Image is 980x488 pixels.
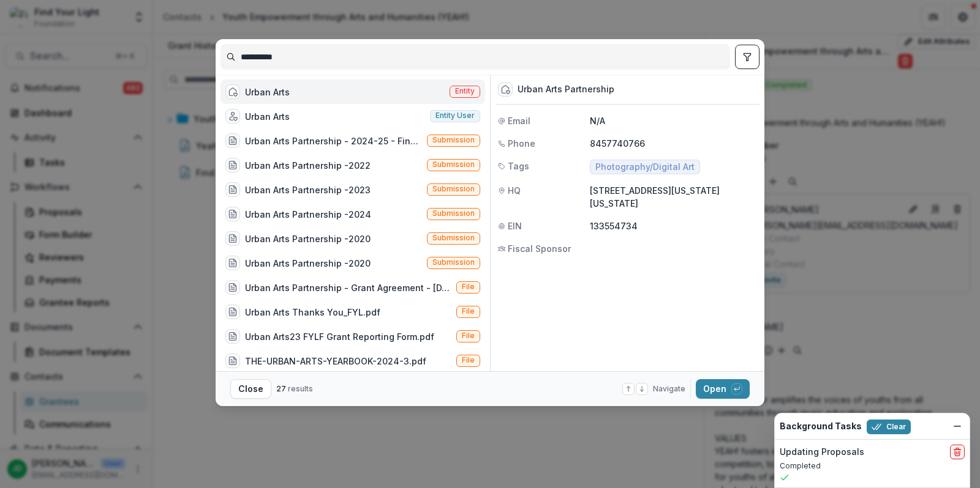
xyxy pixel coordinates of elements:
div: THE-URBAN-ARTS-YEARBOOK-2024-3.pdf [245,355,426,368]
span: HQ [508,184,521,197]
span: Entity [455,87,475,95]
div: Urban Arts Partnership - Grant Agreement - [DATE].pdf [245,281,451,294]
button: Clear [867,420,911,434]
div: Urban Arts Partnership -2022 [245,159,371,172]
button: Dismiss [950,419,965,434]
span: Submission [432,136,475,144]
span: 27 [276,384,286,393]
div: Urban Arts Partnership -2023 [245,183,371,196]
div: Urban Arts23 FYLF Grant Reporting Form.pdf [245,330,434,343]
div: Urban Arts Thanks You_FYL.pdf [245,306,380,319]
span: Submission [432,209,475,218]
button: toggle filters [735,45,759,69]
button: Open [696,379,750,399]
span: Phone [508,137,535,150]
span: results [288,384,313,393]
div: Urban Arts Partnership -2020 [245,232,371,245]
p: 8457740766 [590,137,757,150]
span: File [462,283,475,291]
span: Submission [432,234,475,242]
span: Photography/Digital Art [595,162,695,172]
h2: Updating Proposals [780,447,864,457]
span: Email [508,114,530,127]
span: EIN [508,220,522,232]
span: Navigate [653,383,685,394]
div: Urban Arts Partnership - 2024-25 - Find Your Light Foundation Request for Proposal [245,135,422,147]
button: Close [230,379,271,399]
div: Urban Arts Partnership [518,84,614,95]
span: File [462,356,475,364]
h2: Background Tasks [780,421,862,432]
p: Completed [780,460,965,471]
div: Urban Arts Partnership -2020 [245,257,371,270]
span: File [462,307,475,316]
span: File [462,331,475,340]
span: Submission [432,160,475,169]
span: Submission [432,185,475,193]
span: Tags [508,160,529,172]
div: Urban Arts [245,86,290,98]
p: [STREET_ADDRESS][US_STATE][US_STATE] [590,184,757,210]
span: Submission [432,258,475,267]
span: Fiscal Sponsor [508,242,571,255]
span: Entity user [435,111,475,120]
p: 133554734 [590,220,757,232]
div: Urban Arts Partnership -2024 [245,208,371,221]
button: delete [950,445,965,459]
p: N/A [590,114,757,127]
div: Urban Arts [245,110,290,123]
